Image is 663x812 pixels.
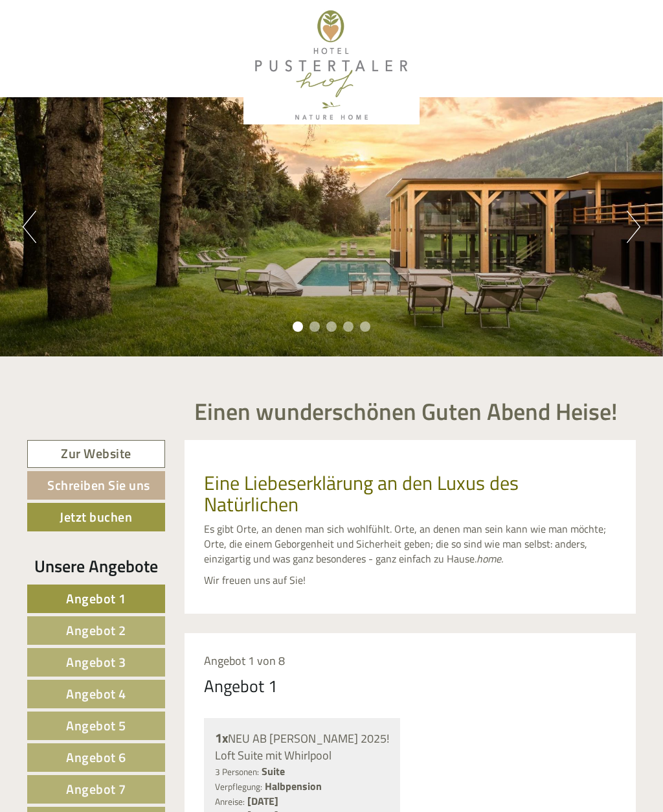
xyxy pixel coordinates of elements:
[66,779,126,799] span: Angebot 7
[204,522,617,566] p: Es gibt Orte, an denen man sich wohlfühlt. Orte, an denen man sein kann wie man möchte; Orte, die...
[204,652,285,669] span: Angebot 1 von 8
[194,399,618,424] h1: Einen wunderschönen Guten Abend Heise!
[66,715,126,736] span: Angebot 5
[204,573,617,588] p: Wir freuen uns auf Sie!
[27,440,165,468] a: Zur Website
[66,684,126,704] span: Angebot 4
[66,588,126,609] span: Angebot 1
[247,793,278,809] b: [DATE]
[215,728,228,748] b: 1x
[477,551,503,566] em: home.
[215,795,245,808] small: Anreise:
[66,747,126,767] span: Angebot 6
[27,554,165,578] div: Unsere Angebote
[215,729,390,764] div: NEU AB [PERSON_NAME] 2025! Loft Suite mit Whirlpool
[215,780,262,793] small: Verpflegung:
[23,211,36,243] button: Previous
[265,778,322,794] b: Halbpension
[66,620,126,640] span: Angebot 2
[262,763,285,779] b: Suite
[27,471,165,500] a: Schreiben Sie uns
[204,674,278,698] div: Angebot 1
[627,211,640,243] button: Next
[27,503,165,531] a: Jetzt buchen
[215,765,259,778] small: 3 Personen:
[66,652,126,672] span: Angebot 3
[204,468,519,519] span: Eine Liebeserklärung an den Luxus des Natürlichen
